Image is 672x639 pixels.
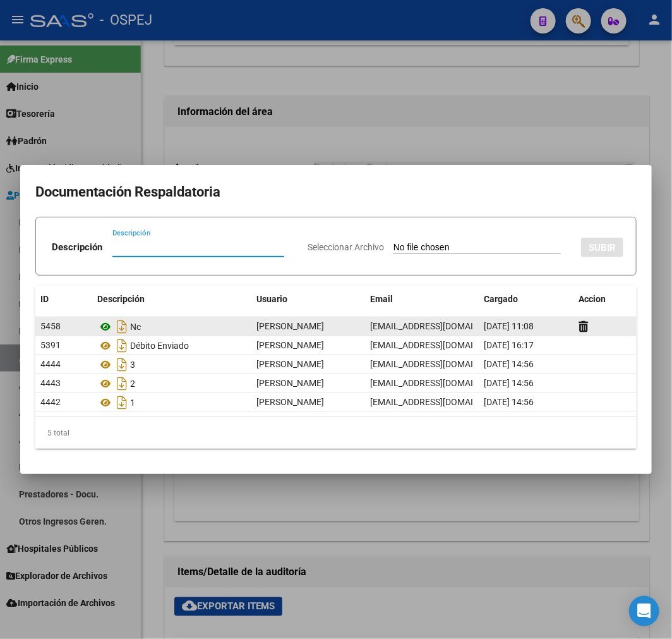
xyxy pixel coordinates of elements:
[370,397,510,407] span: [EMAIL_ADDRESS][DOMAIN_NAME]
[97,374,246,394] div: 2
[97,294,145,304] span: Descripción
[484,397,534,407] span: [DATE] 14:56
[581,238,623,257] button: SUBIR
[256,359,324,369] span: [PERSON_NAME]
[35,180,637,204] h2: Documentación Respaldatoria
[97,336,246,356] div: Débito Enviado
[52,240,102,255] p: Descripción
[629,596,659,626] div: Open Intercom Messenger
[40,359,61,369] span: 4444
[40,294,49,304] span: ID
[40,321,61,331] span: 5458
[589,242,616,253] span: SUBIR
[114,336,130,356] i: Descargar documento
[573,286,637,313] datatable-header-cell: Accion
[484,294,518,304] span: Cargado
[40,397,61,407] span: 4442
[97,393,246,413] div: 1
[256,397,324,407] span: [PERSON_NAME]
[97,355,246,375] div: 3
[256,340,324,350] span: [PERSON_NAME]
[484,340,534,350] span: [DATE] 16:17
[365,286,479,313] datatable-header-cell: Email
[479,286,573,313] datatable-header-cell: Cargado
[484,378,534,388] span: [DATE] 14:56
[40,378,61,388] span: 4443
[370,294,393,304] span: Email
[484,359,534,369] span: [DATE] 14:56
[114,317,130,337] i: Descargar documento
[579,294,606,304] span: Accion
[35,286,92,313] datatable-header-cell: ID
[35,417,637,449] div: 5 total
[97,317,246,337] div: Nc
[484,321,534,331] span: [DATE] 11:08
[114,393,130,413] i: Descargar documento
[370,359,510,369] span: [EMAIL_ADDRESS][DOMAIN_NAME]
[40,340,61,350] span: 5391
[370,340,510,350] span: [EMAIL_ADDRESS][DOMAIN_NAME]
[114,374,130,394] i: Descargar documento
[370,378,510,388] span: [EMAIL_ADDRESS][DOMAIN_NAME]
[308,242,384,252] span: Seleccionar Archivo
[370,321,510,331] span: [EMAIL_ADDRESS][DOMAIN_NAME]
[92,286,251,313] datatable-header-cell: Descripción
[256,294,287,304] span: Usuario
[114,355,130,375] i: Descargar documento
[251,286,365,313] datatable-header-cell: Usuario
[256,378,324,388] span: [PERSON_NAME]
[256,321,324,331] span: [PERSON_NAME]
